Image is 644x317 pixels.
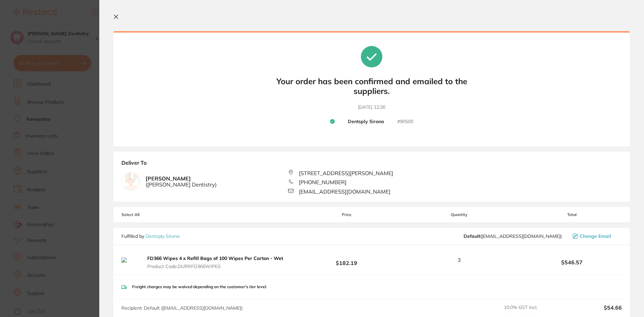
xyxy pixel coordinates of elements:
b: Your order has been confirmed and emailed to the suppliers. [271,76,472,96]
b: Default [464,233,480,239]
span: Product Code: DURRFD366WIPES [147,264,286,269]
span: Quantity [397,212,522,217]
b: $546.57 [522,259,622,265]
button: FD366 Wipes 4 x Refill Bags of 100 Wipes Per Carton - Wet Product Code:DURRFD366WIPES [145,255,288,269]
img: MzhlaXI3OA [121,257,140,263]
small: # 90500 [397,119,413,125]
span: Price [297,212,396,217]
span: [STREET_ADDRESS][PERSON_NAME] [299,170,393,176]
button: Change Email [571,233,622,239]
b: Deliver To [121,160,622,170]
span: Change Email [580,233,611,239]
span: Total [522,212,622,217]
p: Freight charges may be waived depending on the customer's tier level. [132,284,267,289]
span: 10.0 % GST Incl. [504,305,560,311]
span: 3 [458,257,461,263]
span: [EMAIL_ADDRESS][DOMAIN_NAME] [299,189,390,195]
output: $54.66 [566,305,622,311]
span: ( [PERSON_NAME] Dentistry ) [146,181,217,188]
span: Recipient: Default ( [EMAIL_ADDRESS][DOMAIN_NAME] ) [121,305,243,311]
p: Fulfilled by [121,233,179,239]
span: [PHONE_NUMBER] [299,179,346,185]
span: clientservices@dentsplysirona.com [464,233,562,239]
b: [PERSON_NAME] [146,175,217,188]
b: $182.19 [297,254,396,266]
b: Dentsply Sirona [348,119,384,125]
a: Dentsply Sirona [146,233,179,239]
img: empty.jpg [122,172,140,191]
b: FD366 Wipes 4 x Refill Bags of 100 Wipes Per Carton - Wet [147,255,283,261]
span: Select All [121,212,189,217]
